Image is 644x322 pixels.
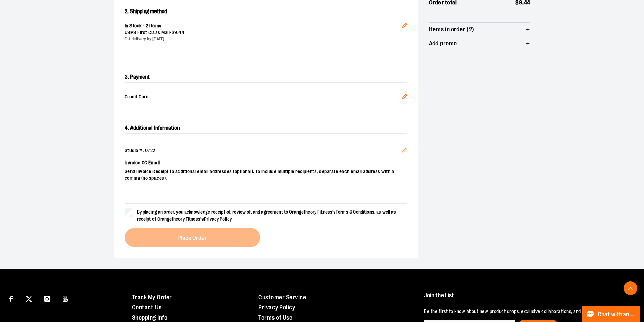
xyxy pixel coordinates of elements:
button: Edit [397,88,413,106]
span: 44 [178,30,184,35]
a: Visit our Instagram page [41,292,53,304]
div: Est delivery by [DATE] [125,36,402,42]
a: Track My Order [132,294,172,301]
input: By placing an order, you acknowledge receipt of, review of, and agreement to Orangetheory Fitness... [125,208,133,217]
span: Credit Card [125,94,402,101]
button: Items in order (2) [429,23,530,36]
span: Chat with an Expert [598,311,636,318]
a: Customer Service [258,294,306,301]
button: Chat with an Expert [582,306,640,322]
div: USPS First Class Mail - [125,29,402,36]
img: Twitter [26,296,32,302]
a: Privacy Policy [258,304,295,311]
a: Visit our Youtube page [59,292,71,304]
a: Shopping Info [132,314,168,321]
p: Be the first to know about new product drops, exclusive collaborations, and shopping events! [424,308,628,315]
h2: 2. Shipping method [125,6,407,17]
span: 9 [174,30,177,35]
span: By placing an order, you acknowledge receipt of, review of, and agreement to Orangetheory Fitness... [137,209,396,222]
a: Terms & Conditions [336,209,374,215]
span: Add promo [429,40,457,47]
button: Back To Top [624,281,637,295]
button: Edit [397,142,413,160]
span: Send invoice Receipt to additional email addresses (optional). To include multiple recipients, se... [125,168,407,182]
span: . [177,30,179,35]
h2: 3. Payment [125,72,407,83]
span: Items in order (2) [429,26,474,33]
span: $ [172,30,175,35]
button: Edit [397,12,413,35]
label: Invoice CC Email [125,157,407,168]
a: Contact Us [132,304,162,311]
a: Visit our Facebook page [5,292,17,304]
a: Visit our X page [23,292,35,304]
div: Studio #: 0722 [125,147,407,154]
a: Privacy Policy [204,216,232,222]
div: In Stock - 2 items [125,23,402,29]
button: Add promo [429,36,530,50]
h2: 4. Additional Information [125,123,407,134]
a: Terms of Use [258,314,292,321]
h4: Join the List [424,292,628,305]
